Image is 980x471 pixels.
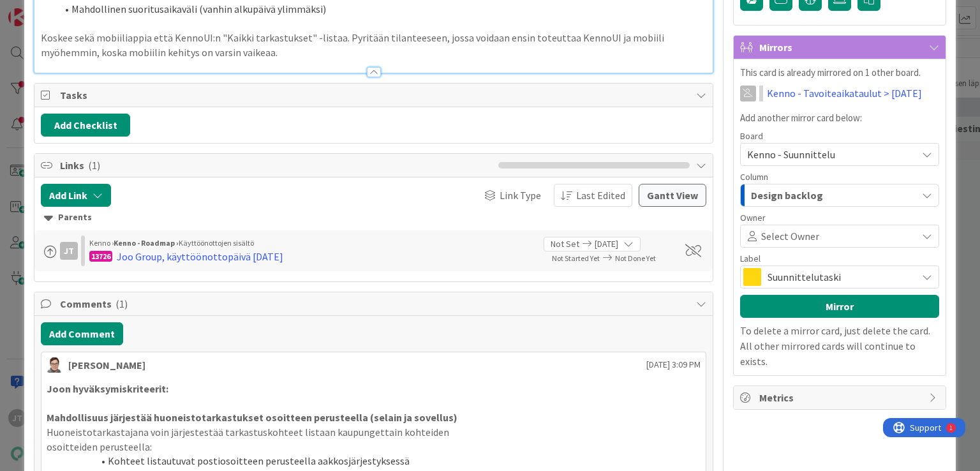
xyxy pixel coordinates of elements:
[740,184,939,207] button: Design backlog
[68,357,145,373] div: [PERSON_NAME]
[759,390,923,405] span: Metrics
[552,253,600,263] span: Not Started Yet
[747,148,835,161] span: Kenno - Suunnittelu
[60,296,689,311] span: Comments
[639,184,706,207] button: Gantt View
[179,238,254,248] span: Käyttöönottojen sisältö
[41,31,706,59] p: Koskee sekä mobiiliappia että KennoUI:n "Kaikki tarkastukset" -listaa. Pyritään tilanteeseen, jos...
[740,323,939,369] p: To delete a mirror card, just delete the card. All other mirrored cards will continue to exists.
[89,251,112,262] div: 13726
[761,228,819,244] span: Select Owner
[740,111,939,126] p: Add another mirror card below:
[41,322,123,345] button: Add Comment
[60,87,689,103] span: Tasks
[740,213,766,222] span: Owner
[551,237,579,251] span: Not Set
[768,268,910,286] span: Suunnittelutaski
[56,2,706,17] li: Mahdollinen suoritusaikaväli (vanhin alkupäivä ylimmäksi)
[740,295,939,318] button: Mirror
[60,158,491,173] span: Links
[88,159,100,172] span: ( 1 )
[740,131,763,140] span: Board
[115,297,128,310] span: ( 1 )
[595,237,618,251] span: [DATE]
[576,188,625,203] span: Last Edited
[47,425,700,440] p: Huoneistotarkastajana voin järjestestää tarkastuskohteet listaan kaupungettain kohteiden
[66,5,70,15] div: 1
[47,440,700,454] p: osoitteiden perusteella:
[759,40,923,55] span: Mirrors
[41,184,111,207] button: Add Link
[554,184,632,207] button: Last Edited
[646,358,701,371] span: [DATE] 3:09 PM
[89,238,114,248] span: Kenno ›
[740,254,761,263] span: Label
[41,114,130,137] button: Add Checklist
[751,187,823,204] span: Design backlog
[44,211,702,225] div: Parents
[500,188,541,203] span: Link Type
[767,86,922,101] a: Kenno - Tavoiteaikataulut > [DATE]
[47,411,457,424] strong: Mahdollisuus järjestää huoneistotarkastukset osoitteen perusteella (selain ja sovellus)
[27,2,58,17] span: Support
[117,249,283,264] div: Joo Group, käyttöönottopäivä [DATE]
[740,172,768,181] span: Column
[62,454,700,468] li: Kohteet listautuvat postiosoitteen perusteella aakkosjärjestyksessä
[47,382,168,395] strong: Joon hyväksymiskriteerit:
[60,242,78,260] div: JT
[114,238,179,248] b: Kenno - Roadmap ›
[740,66,939,80] p: This card is already mirrored on 1 other board.
[615,253,656,263] span: Not Done Yet
[47,357,62,373] img: SM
